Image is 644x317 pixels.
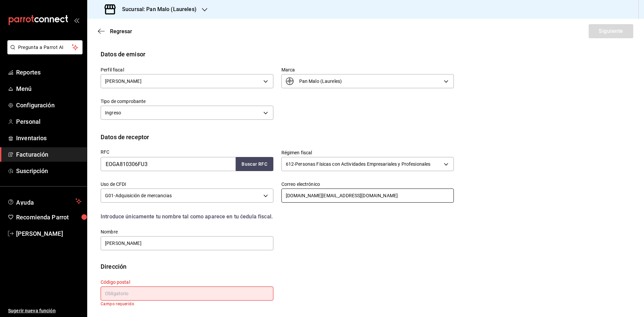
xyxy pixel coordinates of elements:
span: Sugerir nueva función [8,307,82,314]
button: Pregunta a Parrot AI [7,40,83,54]
label: Marca [281,67,454,72]
a: Pregunta a Parrot AI [5,49,83,56]
span: Pan Malo (Laureles) [299,78,342,85]
span: Ayuda [16,197,73,205]
span: Recomienda Parrot [16,213,82,222]
span: Ingreso [105,109,121,116]
span: Suscripción [16,166,82,175]
span: Inventarios [16,134,82,143]
label: Uso de CFDI [101,182,273,187]
label: RFC [101,150,273,154]
span: Personal [16,117,82,126]
span: Facturación [16,150,82,159]
span: G01 - Adquisición de mercancias [105,192,172,199]
h3: Sucursal: Pan Malo (Laureles) [117,5,197,13]
div: [PERSON_NAME] [101,74,273,88]
input: Obligatorio [101,286,273,301]
label: Perfil fiscal [101,67,273,72]
img: PAN_MALO_sin_fondo.png [286,77,294,85]
span: Regresar [110,28,132,35]
div: Datos de receptor [101,133,149,142]
span: Menú [16,84,82,93]
div: Dirección [101,262,126,271]
div: Datos de emisor [101,50,145,59]
p: Campo requerido [101,302,273,306]
label: Tipo de comprobante [101,99,273,104]
span: 612 - Personas Físicas con Actividades Empresariales y Profesionales [286,161,431,167]
span: Reportes [16,68,82,77]
label: Correo electrónico [281,182,454,187]
button: open_drawer_menu [74,17,79,23]
span: [PERSON_NAME] [16,229,82,238]
label: Nombre [101,229,273,234]
button: Buscar RFC [236,157,273,171]
button: Regresar [98,28,132,35]
label: Código postal [101,280,273,284]
label: Régimen fiscal [281,150,454,155]
span: Configuración [16,101,82,110]
div: Introduce únicamente tu nombre tal como aparece en tu ćedula fiscal. [101,213,454,221]
span: Pregunta a Parrot AI [18,44,72,51]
